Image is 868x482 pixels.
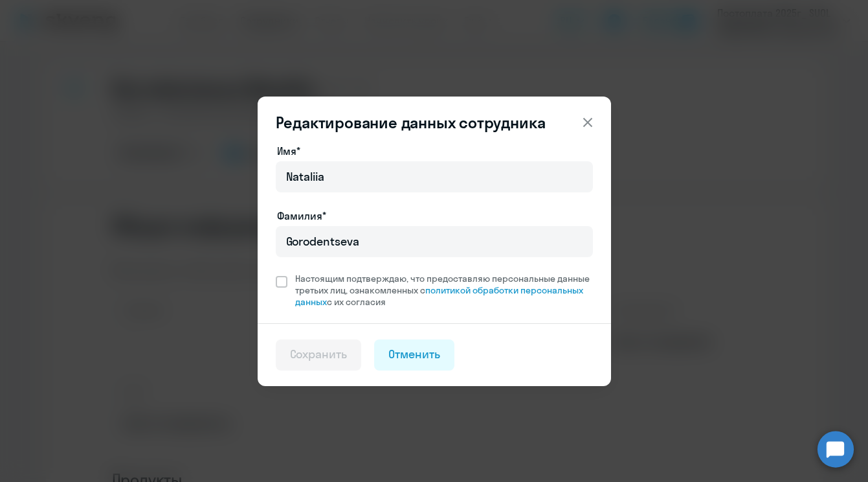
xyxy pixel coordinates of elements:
span: Настоящим подтверждаю, что предоставляю персональные данные третьих лиц, ознакомленных с с их сог... [295,273,593,308]
button: Отменить [374,339,454,371]
button: Сохранить [276,339,362,371]
header: Редактирование данных сотрудника [258,112,611,133]
div: Отменить [388,346,440,363]
a: политикой обработки персональных данных [295,284,583,308]
label: Фамилия* [277,208,326,224]
div: Сохранить [290,346,348,363]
